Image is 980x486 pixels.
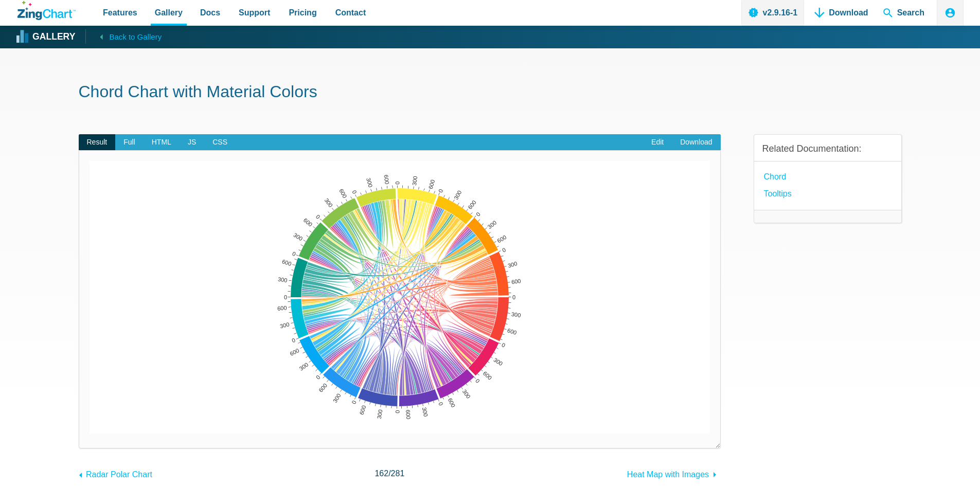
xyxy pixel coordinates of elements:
a: Edit [643,134,672,151]
span: Docs [200,6,220,20]
span: Gallery [155,6,183,20]
a: Download [672,134,720,151]
a: Chord [764,170,787,184]
h3: Related Documentation: [762,143,893,155]
span: Result [79,134,116,151]
a: ZingChart Logo. Click to return to the homepage [17,1,76,20]
span: Full [115,134,144,151]
span: Features [103,6,137,20]
a: Heat Map with Images [627,465,721,481]
a: Back to Gallery [85,29,162,44]
a: Radar Polar Chart [79,465,152,481]
span: Back to Gallery [109,30,162,44]
span: JS [180,134,204,151]
span: 162 [375,469,388,478]
span: / [375,466,404,480]
h1: Chord Chart with Material Colors [79,81,902,104]
span: Heat Map with Images [627,470,709,479]
strong: Gallery [32,32,75,42]
span: HTML [144,134,180,151]
a: Gallery [17,29,75,45]
span: Radar Polar Chart [86,470,152,479]
a: Tooltips [764,187,792,201]
span: Contact [335,6,366,20]
span: Pricing [289,6,316,20]
span: Support [239,6,270,20]
span: CSS [204,134,236,151]
span: 281 [391,469,405,478]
